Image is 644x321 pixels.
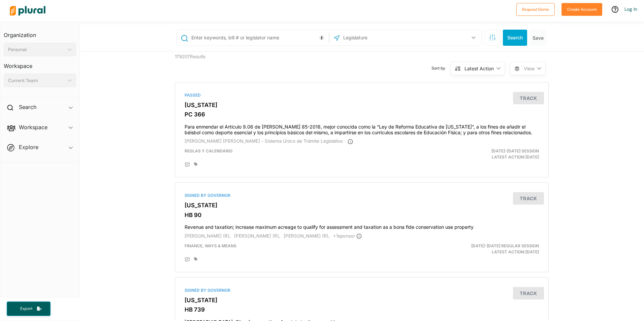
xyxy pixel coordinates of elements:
span: [DATE]-[DATE] Session [491,148,539,153]
button: Track [513,192,544,205]
a: Create Account [561,5,602,12]
button: Request Demo [516,3,555,16]
div: Signed by Governor [185,287,539,293]
button: Search [503,30,527,46]
button: Track [513,92,544,104]
a: Log In [624,6,637,12]
button: Export [7,301,51,316]
div: Latest Action [464,65,494,72]
span: [PERSON_NAME] [PERSON_NAME] - Sistema Único de Trámite Legislativo [185,138,343,144]
span: Search Filters [489,34,496,40]
div: Current Team [8,77,65,84]
span: Sort by [431,65,451,71]
div: Add tags [194,257,197,261]
input: Legislature [343,31,415,44]
span: Export [15,306,37,312]
div: 179207 Results [170,51,266,77]
h3: PC 366 [185,111,539,118]
span: Finance, Ways & Means [185,243,236,248]
span: Reglas y Calendario [185,148,232,153]
div: Signed by Governor [185,192,539,199]
h3: HB 739 [185,306,539,313]
span: [PERSON_NAME] (R), [185,233,231,239]
div: Add Position Statement [185,257,190,262]
div: Latest Action: [DATE] [423,148,544,160]
h4: Revenue and taxation; increase maximum acreage to qualify for assessment and taxation as a bona f... [185,221,539,230]
h3: [US_STATE] [185,202,539,209]
span: [PERSON_NAME] (R), [284,233,330,239]
span: [DATE]-[DATE] Regular Session [471,243,539,248]
input: Enter keywords, bill # or legislator name [191,31,327,44]
h3: [US_STATE] [185,102,539,108]
button: Save [530,30,546,46]
a: Request Demo [516,5,555,12]
div: Add Position Statement [185,162,190,168]
h3: [US_STATE] [185,297,539,304]
div: Tooltip anchor [319,35,325,41]
h4: Para enmendar el Artículo 9.06 de [PERSON_NAME] 85-2018, mejor conocida como la “Ley de Reforma E... [185,121,539,136]
span: [PERSON_NAME] (R), [234,233,280,239]
div: Add tags [194,162,197,166]
span: + 1 sponsor [333,233,362,239]
h3: HB 90 [185,212,539,218]
button: Create Account [561,3,602,16]
h2: Search [19,103,36,111]
h3: Organization [4,25,76,40]
div: Passed [185,92,539,98]
span: View [524,65,535,72]
div: Personal [8,46,65,53]
button: Track [513,287,544,299]
div: Latest Action: [DATE] [423,243,544,255]
h3: Workspace [4,56,76,71]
